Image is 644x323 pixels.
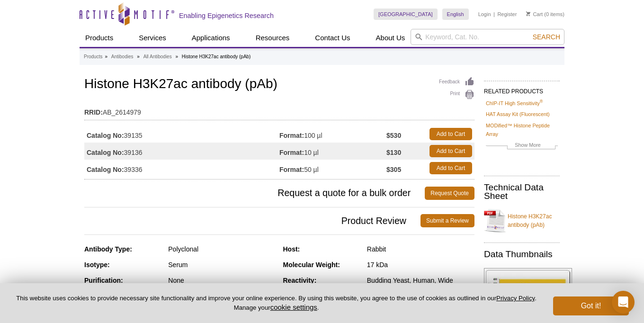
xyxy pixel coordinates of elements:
[84,77,474,93] h1: Histone H3K27ac antibody (pAb)
[439,77,474,87] a: Feedback
[87,165,124,174] strong: Catalog No:
[386,148,401,157] strong: $130
[540,99,543,104] sup: ®
[250,29,295,47] a: Resources
[367,260,474,269] div: 17 kDa
[526,11,530,16] img: Your Cart
[367,276,474,293] div: Budding Yeast, Human, Wide Range Predicted
[420,214,474,227] a: Submit a Review
[279,126,386,143] td: 100 µl
[84,245,132,253] strong: Antibody Type:
[168,245,276,253] div: Polyclonal
[429,162,472,174] a: Add to Cart
[496,295,535,302] a: Privacy Policy
[386,165,401,174] strong: $305
[270,303,317,311] button: cookie settings
[386,131,401,140] strong: $530
[87,148,124,157] strong: Catalog No:
[133,29,172,47] a: Services
[84,143,279,160] td: 39136
[84,277,123,284] strong: Purification:
[175,54,178,59] li: »
[182,54,251,59] li: Histone H3K27ac antibody (pAb)
[442,9,469,20] a: English
[478,11,491,18] a: Login
[279,131,304,140] strong: Format:
[279,165,304,174] strong: Format:
[486,99,543,108] a: ChIP-IT High Sensitivity®
[429,145,472,157] a: Add to Cart
[186,29,236,47] a: Applications
[15,294,537,312] p: This website uses cookies to provide necessary site functionality and improve your online experie...
[484,206,560,235] a: Histone H3K27ac antibody (pAb)
[526,9,564,20] li: (0 items)
[179,11,274,20] h2: Enabling Epigenetics Research
[283,245,300,253] strong: Host:
[486,110,550,118] a: HAT Assay Kit (Fluorescent)
[84,102,474,117] td: AB_2614979
[367,245,474,253] div: Rabbit
[84,160,279,177] td: 39336
[279,143,386,160] td: 10 µl
[84,53,102,61] a: Products
[168,276,276,285] div: None
[425,187,474,200] a: Request Quote
[84,126,279,143] td: 39135
[553,296,629,315] button: Got it!
[168,260,276,269] div: Serum
[137,54,140,59] li: »
[486,121,558,138] a: MODified™ Histone Peptide Array
[612,291,635,314] div: Open Intercom Messenger
[486,141,558,152] a: Show More
[279,148,304,157] strong: Format:
[493,9,495,20] li: |
[530,33,563,41] button: Search
[283,261,340,269] strong: Molecular Weight:
[497,11,517,18] a: Register
[84,108,103,117] strong: RRID:
[370,29,411,47] a: About Us
[80,29,119,47] a: Products
[411,29,564,45] input: Keyword, Cat. No.
[484,183,560,200] h2: Technical Data Sheet
[533,33,560,41] span: Search
[84,214,420,227] span: Product Review
[279,160,386,177] td: 50 µl
[484,250,560,259] h2: Data Thumbnails
[484,81,560,98] h2: RELATED PRODUCTS
[105,54,107,59] li: »
[309,29,356,47] a: Contact Us
[283,277,317,284] strong: Reactivity:
[429,128,472,140] a: Add to Cart
[526,11,543,18] a: Cart
[87,131,124,140] strong: Catalog No:
[111,53,134,61] a: Antibodies
[374,9,438,20] a: [GEOGRAPHIC_DATA]
[84,261,110,269] strong: Isotype:
[84,187,425,200] span: Request a quote for a bulk order
[439,90,474,100] a: Print
[143,53,172,61] a: All Antibodies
